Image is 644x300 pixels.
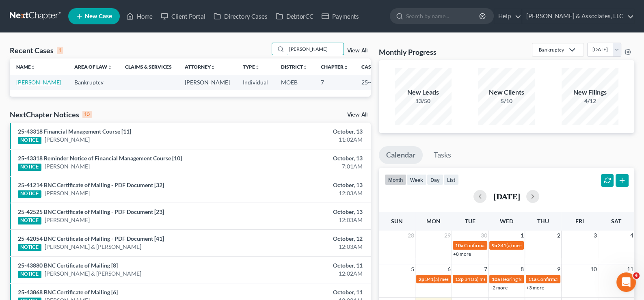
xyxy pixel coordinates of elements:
div: 12:03AM [253,243,363,251]
span: Tue [465,218,475,224]
div: 5/10 [478,97,535,105]
div: 12:02AM [253,270,363,278]
span: 4 [629,231,634,240]
td: Bankruptcy [68,75,119,90]
span: 9a [492,242,497,248]
span: 11 [626,264,634,274]
span: 29 [443,231,452,240]
span: 30 [480,231,488,240]
i: unfold_more [303,65,308,70]
a: +8 more [453,251,471,257]
div: 13/50 [395,97,452,105]
span: 341(a) meeting for [PERSON_NAME] [465,276,543,282]
a: +3 more [526,285,544,291]
button: day [427,174,443,185]
div: October, 13 [253,208,363,216]
span: Mon [426,218,441,224]
span: Thu [537,218,549,224]
span: 10a [492,276,500,282]
div: NOTICE [18,164,41,171]
i: unfold_more [255,65,260,70]
td: 25-43736 [355,75,394,90]
a: [PERSON_NAME] [16,79,61,86]
div: October, 11 [253,288,363,296]
span: 3 [593,231,598,240]
div: New Filings [562,88,618,97]
span: 10a [455,242,463,248]
span: 11a [528,276,536,282]
div: 4/12 [562,97,618,105]
div: October, 11 [253,261,363,270]
div: New Clients [478,88,535,97]
div: NOTICE [18,271,41,278]
div: 12:03AM [253,189,363,197]
i: unfold_more [107,65,112,70]
a: Client Portal [157,9,210,24]
div: NextChapter Notices [10,110,92,119]
a: [PERSON_NAME] [45,136,90,144]
a: Home [122,9,157,24]
span: 10 [590,264,598,274]
span: 7 [483,264,488,274]
td: 7 [314,75,355,90]
i: unfold_more [344,65,348,70]
span: 2 [556,231,561,240]
span: 341(a) meeting for [PERSON_NAME] [498,242,576,248]
span: Sat [611,218,621,224]
div: Bankruptcy [539,46,564,53]
a: View All [347,48,367,54]
h3: Monthly Progress [379,47,437,57]
a: 25-43318 Financial Management Course [11] [18,128,131,135]
a: 25-43880 BNC Certificate of Mailing [8] [18,262,118,269]
span: Hearing for [PERSON_NAME] & [PERSON_NAME] [501,276,607,282]
div: 10 [82,111,92,118]
a: [PERSON_NAME] & [PERSON_NAME] [45,243,141,251]
button: list [443,174,459,185]
span: Wed [500,218,513,224]
span: 1 [520,231,525,240]
a: [PERSON_NAME] & Associates, LLC [522,9,634,24]
a: Help [494,9,521,24]
div: NOTICE [18,137,41,144]
a: View All [347,112,367,118]
span: Fri [575,218,584,224]
div: 7:01AM [253,162,363,171]
a: Typeunfold_more [243,64,260,70]
a: Chapterunfold_more [321,64,348,70]
div: 12:03AM [253,216,363,224]
button: month [385,174,406,185]
i: unfold_more [31,65,36,70]
a: Directory Cases [210,9,272,24]
div: NOTICE [18,217,41,224]
span: 4 [633,272,640,279]
a: 25-43318 Reminder Notice of Financial Management Course [10] [18,155,182,162]
button: week [406,174,427,185]
h2: [DATE] [493,192,520,201]
span: 28 [407,231,415,240]
div: October, 13 [253,154,363,162]
iframe: Intercom live chat [616,272,636,292]
div: October, 13 [253,181,363,189]
div: Recent Cases [10,45,63,55]
div: New Leads [395,88,452,97]
div: NOTICE [18,244,41,251]
a: Nameunfold_more [16,64,36,70]
a: Tasks [426,146,458,164]
a: Calendar [379,146,423,164]
i: unfold_more [211,65,216,70]
div: NOTICE [18,190,41,198]
a: 25-43868 BNC Certificate of Mailing [6] [18,289,118,296]
a: 25-41214 BNC Certificate of Mailing - PDF Document [32] [18,181,164,188]
a: 25-42054 BNC Certificate of Mailing - PDF Document [41] [18,235,164,242]
div: 1 [57,47,63,54]
span: New Case [85,13,112,19]
span: 12p [455,276,464,282]
td: [PERSON_NAME] [178,75,236,90]
a: [PERSON_NAME] [45,216,90,224]
a: [PERSON_NAME] & [PERSON_NAME] [45,270,141,278]
td: MOEB [274,75,314,90]
a: +2 more [490,285,508,291]
span: 5 [410,264,415,274]
td: Individual [236,75,274,90]
span: Confirmation hearing for [PERSON_NAME] [537,276,629,282]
